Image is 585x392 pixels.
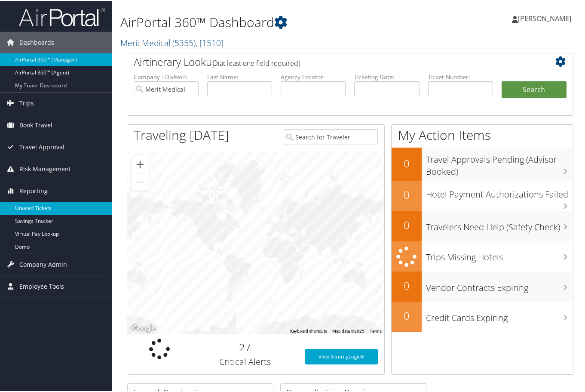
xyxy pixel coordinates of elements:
span: Employee Tools [19,275,64,296]
a: View SecurityLogic® [305,348,378,363]
h3: Credit Cards Expiring [426,306,573,323]
h2: Airtinerary Lookup [134,53,530,68]
h3: Travel Approvals Pending (Advisor Booked) [426,148,573,176]
h2: 0 [392,277,422,292]
h2: 0 [392,186,422,201]
button: Zoom in [132,154,149,172]
a: Terms (opens in new tab) [370,327,382,332]
span: Trips [19,91,34,113]
a: Open this area in Google Maps (opens a new window) [129,322,158,333]
img: airportal-logo.png [19,6,105,26]
span: Book Travel [19,113,52,135]
span: , [ 1510 ] [196,36,224,47]
h2: 27 [198,339,292,353]
span: Reporting [19,179,48,201]
a: 0Hotel Payment Authorizations Failed [392,180,573,210]
span: (at least one field required) [218,57,300,67]
input: Search for Traveler [284,128,378,144]
h1: AirPortal 360™ Dashboard [120,12,427,30]
a: 0Travelers Need Help (Safety Check) [392,210,573,240]
a: 0Credit Cards Expiring [392,300,573,330]
h1: Traveling [DATE] [134,125,229,143]
span: [PERSON_NAME] [518,12,571,22]
button: Zoom out [132,172,149,189]
h1: My Action Items [392,125,573,143]
span: ( 5355 ) [172,36,196,47]
h2: 0 [392,307,422,322]
img: Google [129,322,158,333]
h3: Trips Missing Hotels [426,246,573,262]
h2: 0 [392,216,422,231]
a: Merit Medical [120,36,224,47]
h2: 0 [392,155,422,170]
a: [PERSON_NAME] [512,4,580,30]
span: Risk Management [19,157,71,179]
label: Agency Locator: [281,71,346,80]
label: Ticket Number: [428,71,493,80]
h3: Hotel Payment Authorizations Failed [426,183,573,199]
button: Search [502,80,567,97]
h3: Vendor Contracts Expiring [426,276,573,293]
label: Last Name: [207,71,272,80]
a: Trips Missing Hotels [392,240,573,271]
a: 0Vendor Contracts Expiring [392,270,573,300]
label: Company - Division: [134,71,199,80]
span: Travel Approval [19,135,64,157]
h3: Critical Alerts [198,355,292,367]
button: Keyboard shortcuts [290,327,327,333]
span: Map data ©2025 [332,327,364,332]
span: Dashboards [19,31,54,52]
span: Company Admin [19,253,67,274]
a: 0Travel Approvals Pending (Advisor Booked) [392,146,573,179]
label: Ticketing Date: [354,71,419,80]
h3: Travelers Need Help (Safety Check) [426,216,573,232]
